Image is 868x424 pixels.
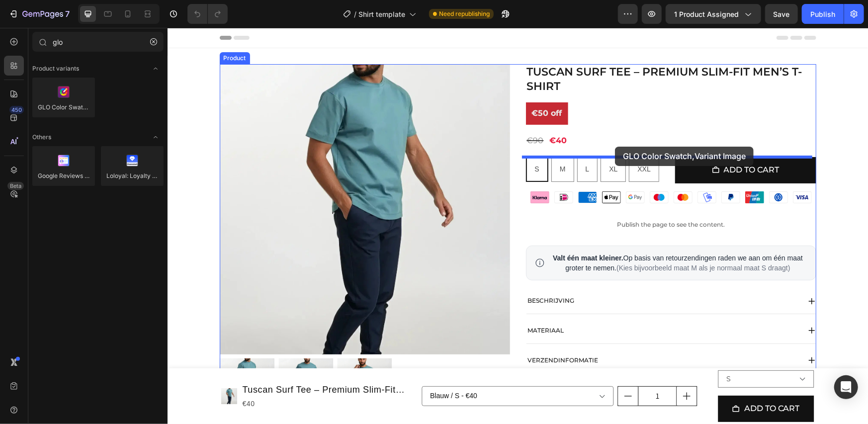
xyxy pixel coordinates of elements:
[168,28,868,424] iframe: To enrich screen reader interactions, please activate Accessibility in Grammarly extension settings
[9,106,24,114] div: 450
[802,4,844,24] button: Publish
[666,4,761,24] button: 1 product assigned
[439,9,490,18] span: Need republishing
[358,9,405,19] span: Shirt template
[32,64,79,73] span: Product variants
[148,61,164,77] span: Toggle open
[354,9,356,19] span: /
[4,4,74,24] button: 7
[32,32,164,52] input: Search Shopify Apps
[774,10,790,18] span: Save
[187,4,228,24] div: Undo/Redo
[32,133,51,142] span: Others
[7,182,24,190] div: Beta
[674,9,739,19] span: 1 product assigned
[834,375,858,399] div: Open Intercom Messenger
[810,9,835,19] div: Publish
[148,129,164,145] span: Toggle open
[765,4,798,24] button: Save
[65,8,70,20] p: 7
